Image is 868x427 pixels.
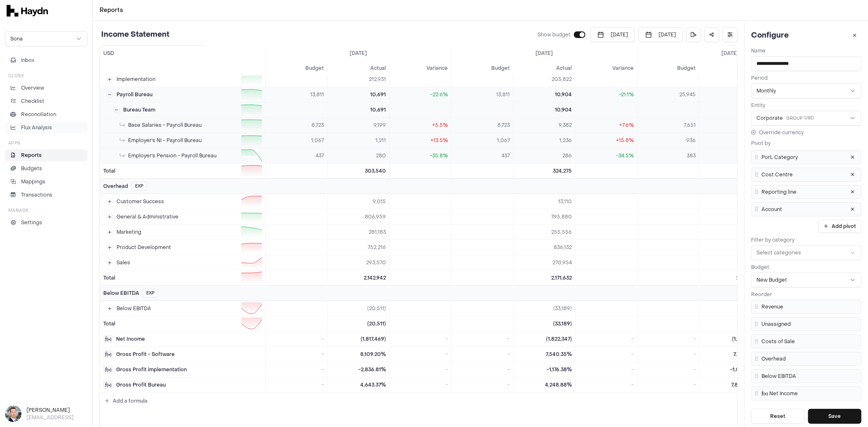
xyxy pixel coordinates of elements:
span: Implementation [117,76,155,83]
td: 936 [637,133,699,148]
span: Below EBITDA [117,305,151,312]
td: - [390,332,452,347]
td: 9,382 [514,118,575,133]
td: 7,540.35% [514,347,575,362]
label: Entity [751,102,765,109]
span: Inbox [21,57,34,64]
td: 13,062 [699,194,761,209]
td: - [452,347,514,362]
button: Add pivot [818,220,861,233]
td: 9,026 [699,118,761,133]
td: (11,930) [699,301,761,316]
td: 4,643.37% [328,377,390,393]
span: Payroll Bureau [117,91,152,98]
p: Overview [21,84,44,92]
label: Period [751,75,768,81]
p: Settings [21,219,42,226]
a: Reconciliation [5,109,88,120]
span: Gross Profit implementation [116,366,187,373]
span: +15.8% [616,137,634,144]
span: Revenue [761,304,783,310]
td: - [390,347,452,362]
td: - [390,377,452,393]
span: Marketing [117,229,141,235]
td: 10,691 [328,87,390,102]
td: 293,570 [328,255,390,270]
span: Net Income [761,390,798,397]
a: Flux Analysis [5,122,88,133]
span: Unassigned [761,321,791,327]
button: Inbox [5,55,88,66]
td: - [452,362,514,377]
td: 1,067 [266,133,328,148]
th: Budget [452,61,514,76]
td: Total [100,316,265,331]
span: Show budget [537,31,571,38]
td: 2,368,121 [699,270,761,286]
span: Costs of Sale [761,338,795,345]
td: Total [100,270,265,285]
td: 383 [637,148,699,164]
td: 286 [514,148,575,164]
td: (11,930) [699,316,761,332]
a: Checklist [5,95,88,107]
td: (20,511) [328,301,390,316]
th: Actual [514,61,575,76]
th: [DATE] [266,46,452,61]
span: +7.6% [619,122,634,128]
th: [DATE] [637,46,823,61]
div: Overhead [103,182,147,191]
td: 10,691 [328,102,390,118]
th: [DATE] [452,46,637,61]
li: Net Income [751,387,861,401]
span: Below EBITDA [761,373,796,380]
h3: Manage [8,207,29,213]
td: 270,954 [514,255,575,270]
p: Checklist [21,97,44,105]
td: 324,275 [514,164,575,179]
button: [DATE] [638,27,683,42]
td: -1,010.43% [699,362,761,377]
td: 836,132 [514,240,575,255]
span: +13.5% [430,137,448,144]
h3: Close [8,73,24,79]
p: Transactions [21,191,52,199]
td: - [575,347,637,362]
li: Cost Centre [751,168,861,182]
span: Override currency [759,129,804,136]
td: 9,015 [328,194,390,209]
span: -35.8% [430,152,448,159]
span: Employer's Pension - Payroll Bureau [120,152,216,159]
td: - [266,377,328,393]
li: Below EBITDA [751,369,861,383]
button: Save [808,409,861,424]
span: Customer Success [117,198,164,205]
li: Costs of Sale [751,334,861,349]
td: -1,176.38% [514,362,575,377]
td: 7,651 [637,118,699,133]
td: 2,142,942 [328,270,390,286]
th: Variance [575,61,637,76]
p: [EMAIL_ADDRESS] [26,414,88,421]
td: -2,836.81% [328,362,390,377]
li: Revenue [751,300,861,314]
button: Add a formula [103,396,149,406]
td: - [390,362,452,377]
td: 1,189 [699,133,761,148]
td: 2,171,632 [514,270,575,286]
button: Override currency [751,129,804,136]
td: - [575,377,637,393]
h3: Configure [751,30,789,41]
td: 7,808.84% [699,377,761,393]
td: - [637,347,699,362]
img: svg+xml,%3c [7,5,48,17]
td: 752,216 [328,240,390,255]
span: +5.5% [432,122,448,128]
label: Pivot by [751,140,770,147]
label: Name [751,47,766,54]
td: 13,110 [514,194,575,209]
td: 280 [328,148,390,164]
td: 25,945 [637,87,699,102]
span: Reporting line [761,189,797,195]
span: General & Administrative [117,213,178,220]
